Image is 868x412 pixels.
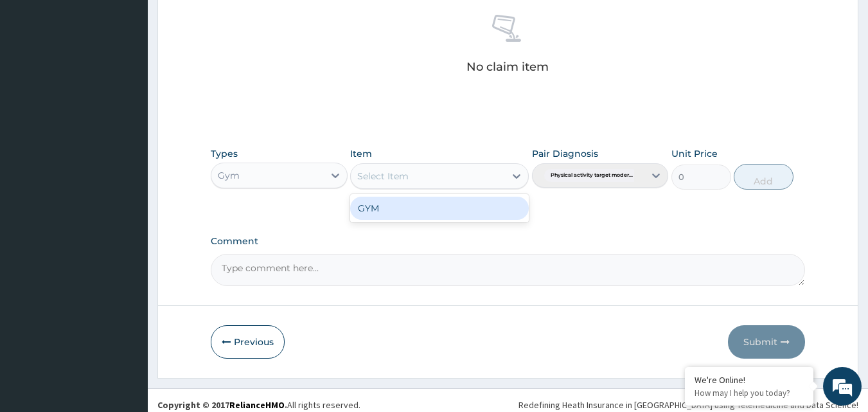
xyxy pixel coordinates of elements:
div: Minimize live chat window [211,6,242,37]
button: Submit [728,325,805,359]
span: We're online! [75,124,177,254]
div: Select Item [357,170,409,183]
div: GYM [350,197,529,220]
div: Chat with us now [67,72,216,89]
p: No claim item [466,60,549,73]
label: Types [211,148,238,159]
p: How may I help you today? [695,388,804,399]
div: Gym [218,169,240,182]
button: Previous [211,325,285,359]
textarea: Type your message and hit 'Enter' [6,275,245,320]
label: Unit Price [671,147,718,160]
img: d_794563401_company_1708531726252_794563401 [24,64,52,96]
div: We're Online! [695,374,804,386]
a: RelianceHMO [229,399,285,411]
strong: Copyright © 2017 . [157,399,287,411]
label: Item [350,147,372,160]
div: Redefining Heath Insurance in [GEOGRAPHIC_DATA] using Telemedicine and Data Science! [518,399,858,411]
button: Add [734,164,793,190]
label: Pair Diagnosis [532,147,598,160]
label: Comment [211,236,806,247]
